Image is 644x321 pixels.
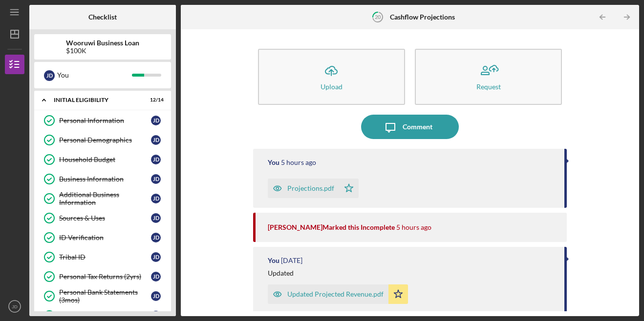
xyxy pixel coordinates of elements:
[39,267,166,286] a: Personal Tax Returns (2yrs)JD
[268,179,359,198] button: Projections.pdf
[151,213,161,223] div: J D
[59,175,151,183] div: Business Information
[44,70,55,81] div: J D
[151,174,161,184] div: J D
[59,117,151,124] div: Personal Information
[375,14,381,20] tspan: 20
[59,273,151,281] div: Personal Tax Returns (2yrs)
[12,304,18,309] text: JD
[57,67,132,83] div: You
[151,233,161,242] div: J D
[39,208,166,228] a: Sources & UsesJD
[281,257,302,264] time: 2025-01-15 23:03
[151,194,161,203] div: J D
[151,116,161,125] div: J D
[66,47,139,55] div: $100K
[39,130,166,150] a: Personal DemographicsJD
[151,272,161,281] div: J D
[39,228,166,247] a: ID VerificationJD
[151,155,161,164] div: J D
[151,291,161,301] div: J D
[268,257,279,264] div: You
[39,286,166,306] a: Personal Bank Statements (3mos)JD
[66,39,139,47] b: Wooruwi Business Loan
[5,297,24,316] button: JD
[268,159,279,166] div: You
[151,311,161,321] div: J D
[258,49,405,105] button: Upload
[59,191,151,206] div: Additional Business Information
[287,184,334,192] div: Projections.pdf
[268,269,294,277] div: Updated
[59,136,151,144] div: Personal Demographics
[59,156,151,163] div: Household Budget
[39,111,166,130] a: Personal InformationJD
[281,159,316,166] time: 2025-08-12 19:01
[361,115,459,139] button: Comment
[59,288,151,304] div: Personal Bank Statements (3mos)
[403,115,432,139] div: Comment
[59,214,151,222] div: Sources & Uses
[396,223,431,231] time: 2025-08-12 18:21
[151,252,161,262] div: J D
[54,97,139,103] div: Initial Eligibility
[321,83,343,90] div: Upload
[476,83,501,90] div: Request
[39,169,166,189] a: Business InformationJD
[59,234,151,241] div: ID Verification
[88,13,117,21] b: Checklist
[268,284,408,304] button: Updated Projected Revenue.pdf
[287,290,384,298] div: Updated Projected Revenue.pdf
[390,13,455,21] b: Cashflow Projections
[39,189,166,208] a: Additional Business InformationJD
[415,49,562,105] button: Request
[151,135,161,145] div: J D
[39,150,166,169] a: Household BudgetJD
[268,223,395,231] div: [PERSON_NAME] Marked this Incomplete
[146,97,164,103] div: 12 / 14
[59,253,151,261] div: Tribal ID
[39,247,166,267] a: Tribal IDJD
